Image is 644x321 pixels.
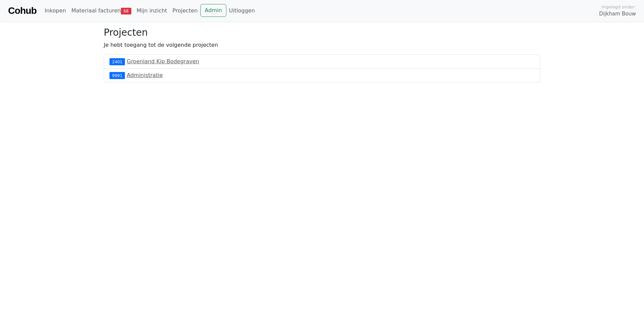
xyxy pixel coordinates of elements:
[104,27,540,38] h3: Projecten
[602,4,636,10] span: Ingelogd onder:
[127,72,163,78] a: Administratie
[134,4,170,17] a: Mijn inzicht
[200,4,226,17] a: Admin
[109,72,125,79] div: 9991
[104,41,540,49] p: Je hebt toegang tot de volgende projecten
[42,4,68,17] a: Inkopen
[170,4,200,17] a: Projecten
[127,58,199,65] a: Groenland Kip Bodegraven
[69,4,134,17] a: Materiaal facturen68
[599,10,636,18] span: Dijkham Bouw
[121,8,131,14] span: 68
[109,58,125,65] div: 2401
[226,4,258,17] a: Uitloggen
[8,3,36,19] a: Cohub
